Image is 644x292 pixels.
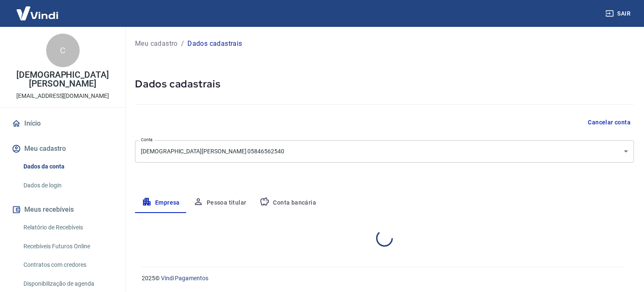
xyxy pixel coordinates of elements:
[604,6,634,21] button: Sair
[20,177,115,194] a: Dados de login
[187,193,253,213] button: Pessoa titular
[135,39,178,49] a: Meu cadastro
[181,39,184,49] p: /
[16,92,109,100] p: [EMAIL_ADDRESS][DOMAIN_NAME]
[46,34,80,67] div: C
[20,256,115,274] a: Contratos com credores
[20,238,115,255] a: Recebíveis Futuros Online
[10,200,115,219] button: Meus recebíveis
[584,115,634,130] button: Cancelar conta
[141,137,153,143] label: Conta
[7,71,119,88] p: [DEMOGRAPHIC_DATA][PERSON_NAME]
[20,219,115,236] a: Relatório de Recebíveis
[253,193,323,213] button: Conta bancária
[187,39,242,49] p: Dados cadastrais
[135,193,187,213] button: Empresa
[161,275,208,281] a: Vindi Pagamentos
[135,140,634,163] div: [DEMOGRAPHIC_DATA][PERSON_NAME] 05846562540
[10,139,115,158] button: Meu cadastro
[142,274,624,283] p: 2025 ©
[135,77,634,91] h5: Dados cadastrais
[10,0,65,26] img: Vindi
[20,158,115,175] a: Dados da conta
[10,114,115,133] a: Início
